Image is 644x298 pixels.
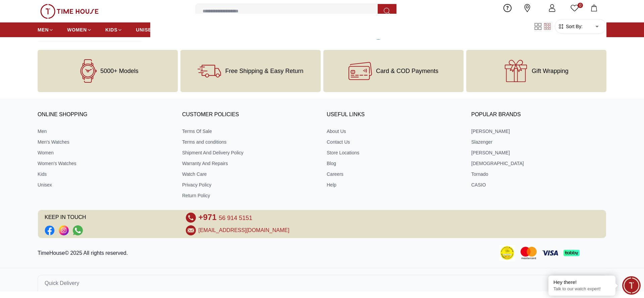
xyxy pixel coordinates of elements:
[136,26,155,33] span: UNISEX
[67,26,87,33] span: WOMEN
[327,149,462,156] a: Store Locations
[471,181,606,188] a: CASIO
[471,128,606,135] a: [PERSON_NAME]
[38,26,49,33] span: MEN
[38,160,173,167] a: Women's Watches
[327,160,462,167] a: Blog
[38,171,173,177] a: Kids
[565,23,583,30] span: Sort By:
[38,139,173,145] a: Men's Watches
[327,139,462,145] a: Contact Us
[59,225,69,235] a: Social Link
[471,110,606,120] h3: Popular Brands
[521,247,537,259] img: Mastercard
[45,225,55,235] li: Facebook
[471,160,606,167] a: [DEMOGRAPHIC_DATA]
[38,149,173,156] a: Women
[500,3,515,20] a: Help
[553,279,610,286] div: Hey there!
[585,250,601,256] img: Tamara Payment
[38,181,173,188] a: Unisex
[327,171,462,177] a: Careers
[38,275,606,291] button: Quick Delivery
[225,68,303,74] span: Free Shipping & Easy Return
[105,26,117,33] span: KIDS
[182,149,317,156] a: Shipment And Delivery Policy
[471,149,606,156] a: [PERSON_NAME]
[100,68,139,74] span: 5000+ Models
[584,3,604,19] button: My Bag
[499,245,515,261] img: Consumer Payment
[38,41,142,57] button: Lens Material
[578,3,583,8] span: 0
[376,68,438,74] span: Card & COD Payments
[182,171,317,177] a: Watch Care
[532,68,569,74] span: Gift Wrapping
[67,24,92,36] a: WOMEN
[586,13,602,18] span: My Bag
[219,215,252,221] span: 56 914 5151
[40,4,99,19] img: ...
[327,181,462,188] a: Help
[199,226,289,234] a: [EMAIL_ADDRESS][DOMAIN_NAME]
[565,3,584,20] a: 0Wishlist
[73,225,83,235] a: Social Link
[327,110,462,120] h3: USEFUL LINKS
[199,213,253,223] a: +971 56 914 5151
[471,171,606,177] a: Tornado
[622,276,641,295] div: Chat Widget
[45,213,176,223] span: KEEP IN TOUCH
[327,128,462,135] a: About Us
[182,110,317,120] h3: CUSTOMER POLICIES
[45,279,79,287] span: Quick Delivery
[105,24,122,36] a: KIDS
[553,286,610,292] p: Talk to our watch expert!
[182,160,317,167] a: Warranty And Repairs
[38,128,173,135] a: Men
[182,139,317,145] a: Terms and conditions
[515,3,539,20] a: Our Stores
[471,139,606,145] a: Slazenger
[136,24,160,36] a: UNISEX
[542,250,558,255] img: Visa
[38,110,173,120] h3: ONLINE SHOPPING
[182,181,317,188] a: Privacy Policy
[45,225,55,235] a: Social Link
[182,192,317,199] a: Return Policy
[182,128,317,135] a: Terms Of Sale
[563,250,580,256] img: Tabby Payment
[38,24,54,36] a: MEN
[38,249,130,257] p: TimeHouse© 2025 All rights reserved.
[558,23,583,30] button: Sort By:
